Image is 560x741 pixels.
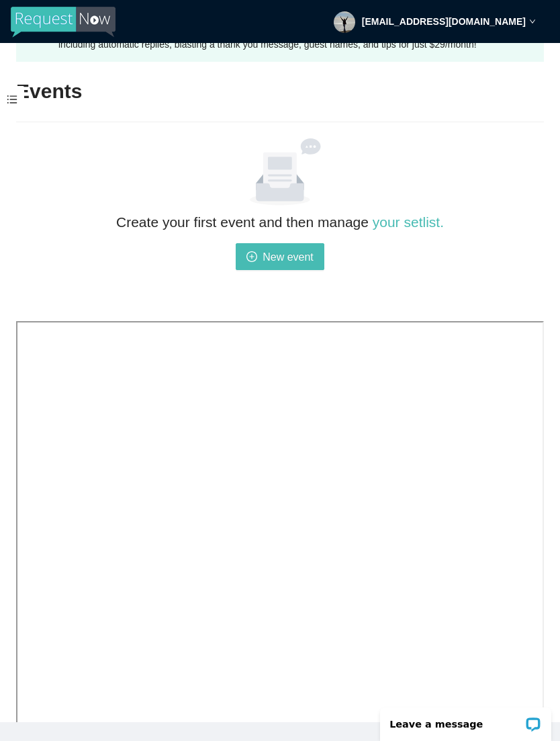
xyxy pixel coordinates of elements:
img: 4ecfebb34504181cbc197646e1c84b95 [334,11,355,33]
h2: Create your first event and then manage [16,211,544,233]
a: your setlist. [373,214,444,230]
span: down [529,18,536,25]
button: plus-circleNew event [236,243,324,270]
strong: [EMAIL_ADDRESS][DOMAIN_NAME] [362,16,526,27]
h2: Events [16,78,82,105]
span: plus-circle [246,251,257,264]
span: New event [263,249,314,265]
iframe: LiveChat chat widget [371,699,560,741]
img: RequestNow [11,7,115,38]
